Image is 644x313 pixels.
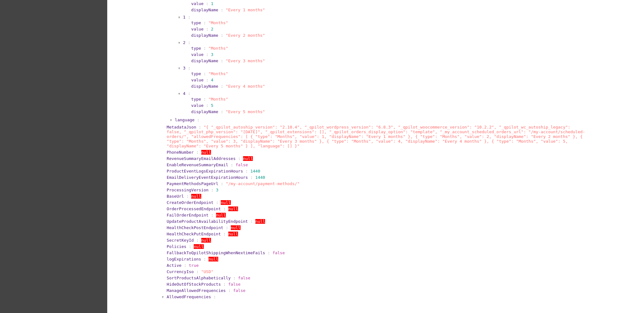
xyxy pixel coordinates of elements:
span: "Every 2 months" [226,33,265,38]
span: : [211,213,214,217]
span: "Months" [208,97,228,102]
span: : [250,219,253,224]
span: RevenueSummaryEmailAddresses [167,156,236,161]
span: : [196,238,199,243]
span: CreateOrderEndpoint [167,200,214,205]
span: "Months" [208,20,228,25]
span: : [197,118,200,122]
span: : [186,194,189,199]
span: : [238,156,241,161]
span: EmailDeliveryEventExpirationHours [167,175,248,180]
span: false [233,288,245,293]
span: : [206,27,208,31]
span: : [188,40,191,45]
span: type [191,97,201,102]
span: null [191,194,201,199]
span: OrderProcessedEndpoint [167,206,221,211]
span: SortProductsAlphabetically [167,276,231,280]
span: 3 [183,66,186,70]
span: "Months" [208,46,228,51]
span: : [223,282,226,287]
span: : [203,46,206,51]
span: 2 [211,27,214,31]
span: : [221,8,223,12]
span: SecretKeyId [167,238,194,243]
span: value [191,52,203,57]
span: null [228,206,238,211]
span: : [189,244,192,249]
span: null [201,238,211,243]
span: FallbackToQpilotShippingWhenNextimeFails [167,250,265,255]
span: : [203,97,206,102]
span: : [246,169,248,173]
span: false [238,276,250,280]
span: : [203,20,206,25]
span: : [221,109,223,114]
span: "USD" [201,269,214,274]
span: value [191,1,203,6]
span: value [191,78,203,82]
span: value [191,103,203,108]
span: displayName [191,109,218,114]
span: : [231,162,233,167]
span: UpdateProductAvailabilityEndpoint [167,219,248,224]
span: : [211,188,214,192]
span: : [196,150,199,155]
span: Policies [167,244,186,249]
span: FailOrderEndpoint [167,213,208,217]
span: null [208,257,218,261]
span: : [184,263,186,268]
span: : [203,71,206,76]
span: : [206,103,208,108]
span: "Every 4 months" [226,84,265,89]
span: MetadataJson [167,125,196,129]
span: : [233,276,236,280]
span: type [191,46,201,51]
span: displayName [191,84,218,89]
span: null [216,213,226,217]
span: displayName [191,33,218,38]
span: displayName [191,58,218,63]
span: "Every 5 months" [226,109,265,114]
span: HideOutOfStockProducts [167,282,221,287]
span: HealthCheckPutEndpoint [167,232,221,236]
span: 3 [211,52,214,57]
span: : [188,15,191,19]
span: "Every 1 months" [226,8,265,12]
span: true [189,263,199,268]
span: : [206,1,208,6]
span: "{ "_qpilot_autoship_version": "2.10.4", "_qpilot_wordpress_version": "6.8.3", "_qpilot_woocommer... [167,125,585,148]
span: : [223,206,226,211]
span: logExpirations [167,257,201,261]
span: language [175,118,195,122]
span: ProcessingVersion [167,188,208,192]
span: false [273,250,285,255]
span: null [243,156,253,161]
span: : [199,125,201,129]
span: : [206,52,208,57]
span: : [196,269,199,274]
span: null [221,200,230,205]
span: : [226,225,228,230]
span: 3 [216,188,219,192]
span: : [188,66,191,70]
span: null [231,225,241,230]
span: null [228,232,238,236]
span: type [191,71,201,76]
span: 1440 [255,175,265,180]
span: PhoneNumber [167,150,194,155]
span: BaseUrl [167,194,184,199]
span: Active [167,263,181,268]
span: CurrencyIso [167,269,194,274]
span: false [236,162,248,167]
span: HealthCheckPostEndpoint [167,225,223,230]
span: false [228,282,241,287]
span: AllowedFrequencies [167,294,211,299]
span: value [191,27,203,31]
span: : [188,91,191,96]
span: displayName [191,8,218,12]
span: : [221,33,223,38]
span: : [228,288,231,293]
span: 4 [211,78,214,82]
span: : [221,84,223,89]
